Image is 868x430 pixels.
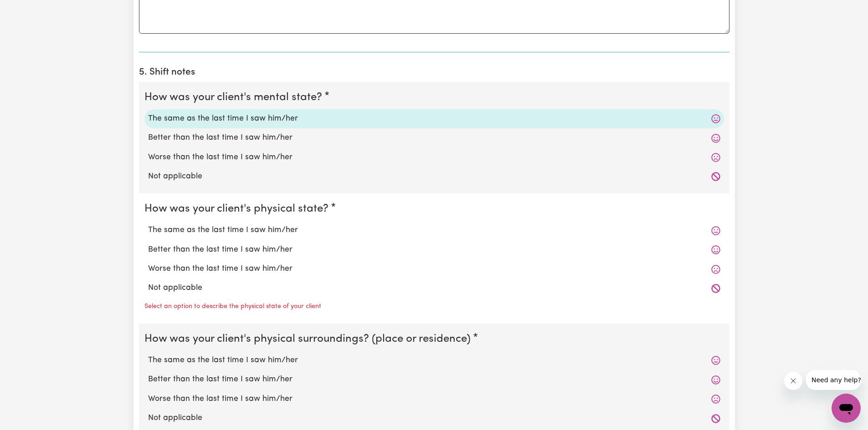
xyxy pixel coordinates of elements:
iframe: Message from company [806,370,861,390]
label: Not applicable [148,171,720,182]
p: Select an option to describe the physical state of your client [144,302,321,312]
label: The same as the last time I saw him/her [148,354,720,366]
legend: How was your client's physical surroundings? (place or residence) [144,331,474,347]
h2: 5. Shift notes [139,67,729,78]
label: Worse than the last time I saw him/her [148,393,720,405]
label: Not applicable [148,282,720,294]
label: Worse than the last time I saw him/her [148,263,720,275]
label: Better than the last time I saw him/her [148,374,720,385]
label: Better than the last time I saw him/her [148,132,720,144]
label: Worse than the last time I saw him/her [148,152,720,163]
label: Not applicable [148,412,720,424]
legend: How was your client's physical state? [144,201,332,217]
label: The same as the last time I saw him/her [148,224,720,236]
label: Better than the last time I saw him/her [148,244,720,256]
iframe: Close message [784,372,802,390]
legend: How was your client's mental state? [144,89,326,106]
span: Need any help? [5,6,55,14]
iframe: Button to launch messaging window [832,394,861,423]
label: The same as the last time I saw him/her [148,113,720,125]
